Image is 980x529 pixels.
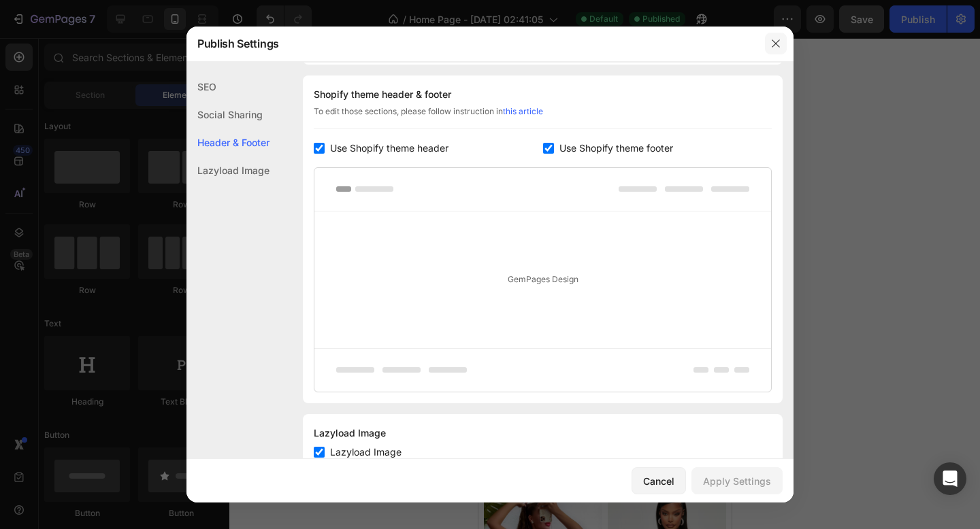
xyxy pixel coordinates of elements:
div: GemPages Design [314,211,771,348]
button: Apply Settings [691,467,783,494]
a: this article [503,106,543,116]
span: Use Shopify theme footer [559,140,673,156]
div: Social Sharing [186,101,269,129]
div: Shopify theme header & footer [314,86,772,103]
div: Header & Footer [186,129,269,156]
div: Publish Settings [186,26,758,61]
div: Lazyload Image [186,156,269,184]
div: Drop element here [99,368,171,379]
p: Shop NOW [100,330,153,345]
div: To edit those sections, please follow instruction in [314,105,772,129]
div: Cancel [643,474,674,488]
div: Open Intercom Messenger [934,462,966,495]
button: <p>Shop NOW</p> [10,322,243,353]
span: Use Shopify theme header [330,140,448,156]
span: Mobile ( 372 px) [67,7,125,20]
button: Cancel [632,467,686,494]
div: Lazyload Image [314,425,772,441]
div: SEO [186,73,269,101]
strong: SHOP BY CATEGORY [8,426,120,438]
div: Apply Settings [703,474,771,488]
span: Lazyload Image [330,444,402,460]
